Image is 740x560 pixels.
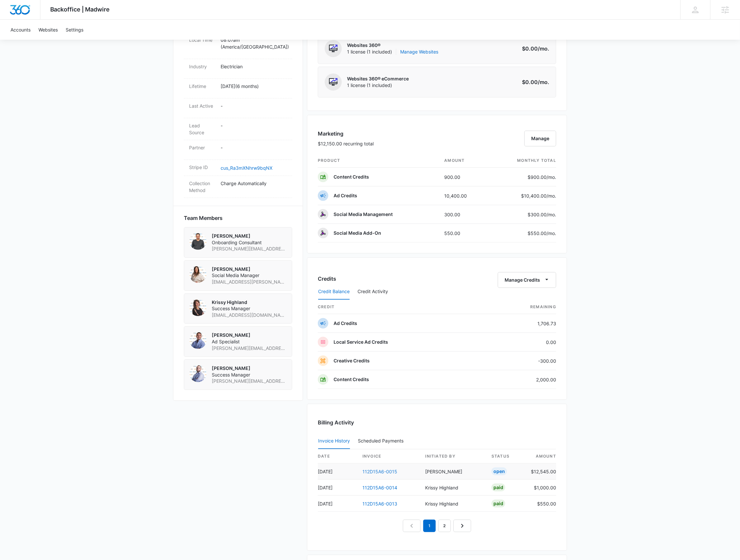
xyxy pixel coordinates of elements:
[538,45,549,52] span: /mo.
[334,376,369,383] p: Content Credits
[347,49,438,55] span: 1 license (1 included)
[34,20,62,40] a: Websites
[423,520,436,532] em: 1
[212,233,287,239] p: [PERSON_NAME]
[184,176,292,198] div: Collection MethodCharge Automatically
[439,224,489,243] td: 550.00
[318,130,374,138] h3: Marketing
[212,246,287,252] span: [PERSON_NAME][EMAIL_ADDRESS][PERSON_NAME][DOMAIN_NAME]
[489,154,556,168] th: monthly total
[184,140,292,160] div: Partner-
[518,78,549,86] p: $0.00
[221,180,287,187] p: Charge Automatically
[184,160,292,176] div: Stripe IDcus_Ra3mXNhrw9bqNX
[212,305,287,312] span: Success Manager
[221,83,287,90] p: [DATE] ( 6 months )
[526,463,556,480] td: $12,545.00
[318,463,357,480] td: [DATE]
[526,496,556,512] td: $550.00
[487,370,556,389] td: 2,000.00
[318,449,357,463] th: date
[318,140,374,147] p: $12,150.00 recurring total
[212,279,287,285] span: [EMAIL_ADDRESS][PERSON_NAME][DOMAIN_NAME]
[420,449,486,463] th: Initiated By
[334,211,393,218] p: Social Media Management
[453,520,471,532] a: Next Page
[7,20,34,40] a: Accounts
[358,439,406,443] div: Scheduled Payments
[491,467,507,475] div: Open
[221,165,272,171] a: cus_Ra3mXNhrw9bqNX
[318,154,439,168] th: product
[318,433,350,449] button: Invoice History
[189,122,215,136] dt: Lead Source
[524,131,556,146] button: Manage
[486,449,526,463] th: status
[498,272,556,288] button: Manage Credits
[526,449,556,463] th: amount
[334,174,369,180] p: Content Credits
[189,36,215,43] dt: Local Time
[318,480,357,496] td: [DATE]
[318,284,350,300] button: Credit Balance
[538,79,549,85] span: /mo.
[212,365,287,372] p: [PERSON_NAME]
[439,168,489,186] td: 900.00
[50,6,110,13] span: Backoffice | Madwire
[221,102,287,109] p: -
[318,275,336,283] h3: Credits
[521,192,556,199] p: $10,400.00
[362,485,397,490] a: 112D15A6-0014
[184,98,292,118] div: Last Active-
[189,63,215,70] dt: Industry
[403,520,471,532] nav: Pagination
[212,239,287,246] span: Onboarding Consultant
[357,449,420,463] th: invoice
[491,500,505,507] div: Paid
[221,144,287,151] p: -
[334,357,370,364] p: Creative Credits
[334,192,357,199] p: Ad Credits
[212,272,287,279] span: Social Media Manager
[347,82,409,89] span: 1 license (1 included)
[334,339,388,345] p: Local Service Ad Credits
[318,300,487,314] th: credit
[525,230,556,237] p: $550.00
[184,79,292,98] div: Lifetime[DATE](6 months)
[212,312,287,318] span: [EMAIL_ADDRESS][DOMAIN_NAME]
[184,118,292,140] div: Lead Source-
[212,299,287,306] p: Krissy Highland
[439,186,489,205] td: 10,400.00
[189,332,207,349] img: Tyler Rasdon
[212,372,287,378] span: Success Manager
[439,205,489,224] td: 300.00
[212,345,287,352] span: [PERSON_NAME][EMAIL_ADDRESS][PERSON_NAME][DOMAIN_NAME]
[438,520,451,532] a: Page 2
[189,365,207,382] img: Brennan Rachman
[487,333,556,352] td: 0.00
[212,266,287,272] p: [PERSON_NAME]
[347,42,438,49] p: Websites 360®
[347,75,409,82] p: Websites 360® eCommerce
[439,154,489,168] th: amount
[547,230,556,236] span: /mo.
[420,480,486,496] td: Krissy Highland
[189,180,215,194] dt: Collection Method
[334,320,357,327] p: Ad Credits
[547,174,556,180] span: /mo.
[358,284,388,300] button: Credit Activity
[184,59,292,79] div: IndustryElectrician
[420,463,486,480] td: [PERSON_NAME]
[400,49,438,55] a: Manage Websites
[491,484,505,491] div: Paid
[184,32,292,59] div: Local Time08:07am (America/[GEOGRAPHIC_DATA])
[362,469,397,474] a: 112D15A6-0015
[189,266,207,283] img: Kalli Pezel
[525,211,556,218] p: $300.00
[526,480,556,496] td: $1,000.00
[334,230,381,236] p: Social Media Add-On
[547,212,556,217] span: /mo.
[420,496,486,512] td: Krissy Highland
[487,352,556,370] td: -300.00
[189,144,215,151] dt: Partner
